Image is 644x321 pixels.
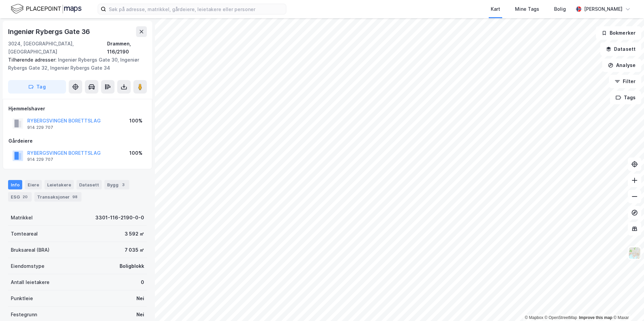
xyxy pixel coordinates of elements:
div: 914 229 707 [27,157,53,162]
div: Nei [136,294,144,302]
button: Datasett [600,42,641,56]
div: 100% [129,149,142,157]
button: Analyse [602,59,641,72]
div: [PERSON_NAME] [584,5,622,13]
div: Datasett [76,180,102,189]
div: Mine Tags [515,5,539,13]
span: Tilhørende adresser: [8,57,58,63]
div: Boligblokk [120,262,144,270]
div: Nei [136,311,144,319]
img: logo.f888ab2527a4732fd821a326f86c7f29.svg [11,3,82,15]
input: Søk på adresse, matrikkel, gårdeiere, leietakere eller personer [106,4,286,14]
div: 914 229 707 [27,125,53,130]
div: 7 035 ㎡ [125,246,144,254]
img: Z [628,247,641,259]
div: 20 [21,193,29,200]
button: Tags [610,91,641,104]
div: 0 [141,278,144,286]
div: Bygg [104,180,129,189]
div: 3 [120,181,127,188]
div: Gårdeiere [8,137,147,145]
div: 100% [129,117,142,125]
div: Hjemmelshaver [8,105,147,113]
div: Drammen, 116/2190 [107,40,147,56]
div: ESG [8,192,32,202]
div: Eiere [25,180,42,189]
div: Leietakere [44,180,74,189]
div: 98 [71,193,79,200]
button: Bokmerker [596,26,641,40]
div: Eiendomstype [11,262,44,270]
div: Matrikkel [11,214,33,222]
a: OpenStreetMap [545,315,577,320]
div: 3024, [GEOGRAPHIC_DATA], [GEOGRAPHIC_DATA] [8,40,107,56]
div: Kart [491,5,500,13]
div: 3301-116-2190-0-0 [95,214,144,222]
div: Ingeniør Rybergs Gate 30, Ingeniør Rybergs Gate 32, Ingeniør Rybergs Gate 34 [8,56,141,72]
div: 3 592 ㎡ [125,230,144,238]
div: Festegrunn [11,311,37,319]
div: Antall leietakere [11,278,50,286]
div: Ingeniør Rybergs Gate 36 [8,26,91,37]
button: Filter [609,75,641,88]
a: Improve this map [579,315,612,320]
iframe: Chat Widget [610,289,644,321]
div: Punktleie [11,294,33,302]
a: Mapbox [525,315,543,320]
div: Bruksareal (BRA) [11,246,50,254]
div: Tomteareal [11,230,38,238]
div: Bolig [554,5,566,13]
div: Transaksjoner [34,192,82,202]
div: Info [8,180,22,189]
button: Tag [8,80,66,94]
